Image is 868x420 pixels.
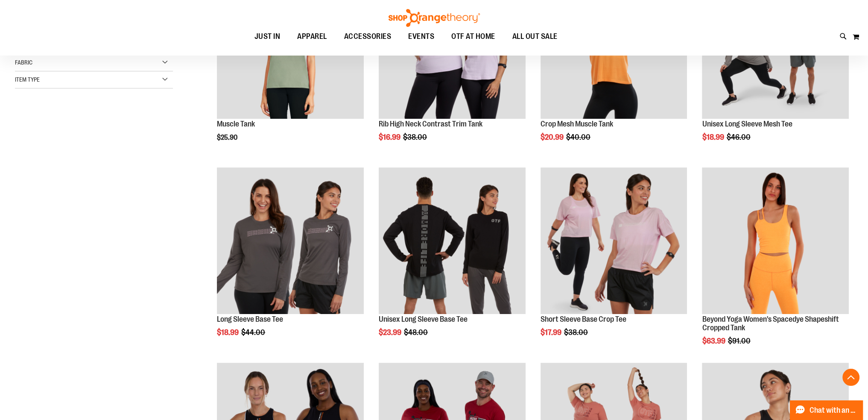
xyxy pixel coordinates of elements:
[254,27,281,46] span: JUST IN
[403,133,428,141] span: $38.00
[15,76,40,83] span: Item Type
[541,167,687,314] img: Product image for Short Sleeve Base Crop Tee
[379,328,403,337] span: $23.99
[702,120,792,128] a: Unisex Long Sleeve Mesh Tee
[408,27,434,46] span: EVENTS
[702,315,839,332] a: Beyond Yoga Women's Spacedye Shapeshift Cropped Tank
[344,27,392,46] span: ACCESSORIES
[541,167,687,316] a: Product image for Short Sleeve Base Crop Tee
[217,315,283,323] a: Long Sleeve Base Tee
[702,167,849,314] img: Product image for Beyond Yoga Womens Spacedye Shapeshift Cropped Tank
[297,27,327,46] span: APPAREL
[541,315,626,323] a: Short Sleeve Base Crop Tee
[217,134,239,141] span: $25.90
[379,167,526,314] img: Product image for Unisex Long Sleeve Base Tee
[217,328,240,337] span: $18.99
[379,133,402,141] span: $16.99
[379,315,468,323] a: Unisex Long Sleeve Base Tee
[404,328,429,337] span: $48.00
[541,120,613,128] a: Crop Mesh Muscle Tank
[451,27,495,46] span: OTF AT HOME
[217,167,364,316] a: Product image for Long Sleeve Base Tee
[702,167,849,316] a: Product image for Beyond Yoga Womens Spacedye Shapeshift Cropped Tank
[541,133,565,141] span: $20.99
[790,400,863,420] button: Chat with an Expert
[541,328,563,337] span: $17.99
[15,59,32,66] span: Fabric
[726,133,751,141] span: $46.00
[842,369,859,386] button: Back To Top
[374,163,530,358] div: product
[536,163,692,358] div: product
[387,9,481,27] img: Shop Orangetheory
[241,328,266,337] span: $44.00
[702,133,725,141] span: $18.99
[217,167,364,314] img: Product image for Long Sleeve Base Tee
[512,27,558,46] span: ALL OUT SALE
[213,163,368,358] div: product
[728,337,751,345] span: $91.00
[564,328,589,337] span: $38.00
[379,120,482,128] a: Rib High Neck Contrast Trim Tank
[566,133,592,141] span: $40.00
[217,120,255,128] a: Muscle Tank
[698,163,853,367] div: product
[379,167,526,316] a: Product image for Unisex Long Sleeve Base Tee
[702,337,726,345] span: $63.99
[810,406,858,414] span: Chat with an Expert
